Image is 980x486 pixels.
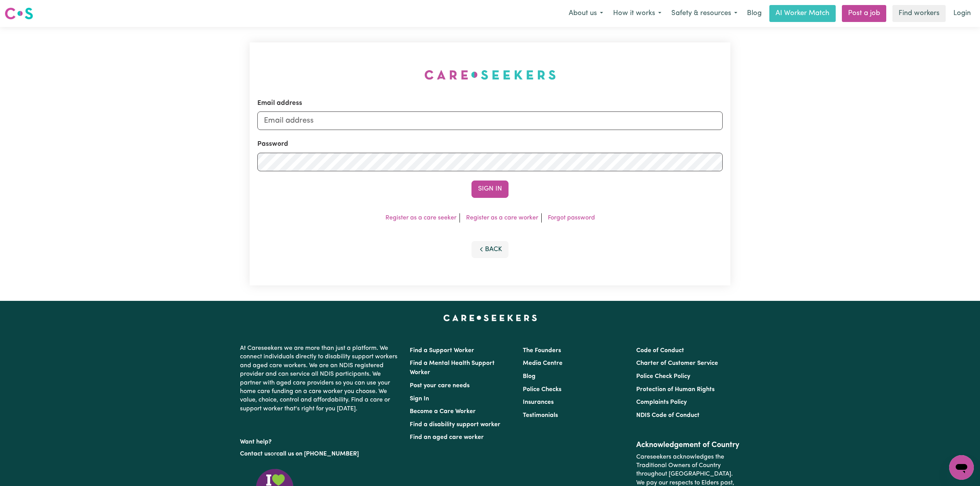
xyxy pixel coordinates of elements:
a: Forgot password [548,215,595,221]
p: At Careseekers we are more than just a platform. We connect individuals directly to disability su... [240,341,400,416]
a: NDIS Code of Conduct [636,412,700,418]
h2: Acknowledgement of Country [636,440,740,450]
a: Find a disability support worker [410,422,500,428]
button: How it works [608,5,666,22]
a: Post a job [842,5,886,22]
a: Insurances [523,399,554,405]
a: Find a Support Worker [410,348,474,354]
a: call us on [PHONE_NUMBER] [276,451,359,457]
a: Post your care needs [410,383,470,389]
a: Become a Care Worker [410,408,476,415]
a: The Founders [523,348,561,354]
iframe: Button to launch messaging window [949,455,974,480]
a: Blog [523,373,536,380]
a: Police Check Policy [636,373,690,380]
a: Login [949,5,975,22]
a: Charter of Customer Service [636,360,718,366]
button: Sign In [471,181,509,197]
img: Careseekers logo [5,7,33,20]
a: Media Centre [523,360,563,366]
a: Police Checks [523,386,561,393]
button: Safety & resources [666,5,742,22]
a: Testimonials [523,412,558,418]
a: Protection of Human Rights [636,386,715,393]
a: Complaints Policy [636,399,687,405]
a: Careseekers logo [5,5,33,22]
a: Find workers [892,5,946,22]
a: Blog [742,5,766,22]
input: Email address [257,111,723,130]
a: Register as a care seeker [385,215,456,221]
p: or [240,447,400,461]
label: Email address [257,98,302,108]
a: Find a Mental Health Support Worker [410,360,495,376]
a: Code of Conduct [636,348,684,354]
a: Register as a care worker [466,215,538,221]
button: Back [471,241,509,258]
button: About us [564,5,608,22]
a: Find an aged care worker [410,434,484,440]
label: Password [257,139,288,149]
a: Sign In [410,396,429,402]
a: AI Worker Match [769,5,836,22]
a: Contact us [240,451,270,457]
p: Want help? [240,435,400,446]
a: Careseekers home page [443,315,537,321]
